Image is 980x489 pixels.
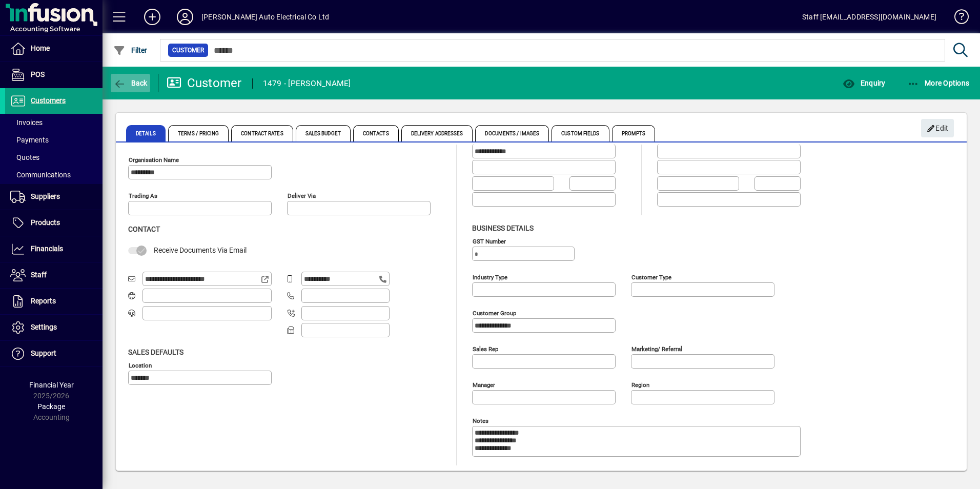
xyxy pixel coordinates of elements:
span: Quotes [10,153,39,161]
app-page-header-button: Back [103,74,159,92]
span: Terms / Pricing [168,125,229,141]
span: Sales defaults [128,348,183,356]
a: Settings [5,315,103,340]
a: Suppliers [5,184,103,210]
span: Edit [927,120,949,137]
button: Back [111,74,150,92]
span: Settings [31,323,57,331]
span: Receive Documents Via Email [154,246,247,254]
span: Sales Budget [296,125,351,141]
div: Staff [EMAIL_ADDRESS][DOMAIN_NAME] [802,9,936,25]
a: POS [5,62,103,88]
span: Financial Year [29,381,74,389]
span: Customers [31,96,66,105]
span: Enquiry [843,79,885,87]
mat-label: Trading as [129,192,157,199]
button: Profile [169,8,201,26]
button: Filter [111,41,150,59]
span: Suppliers [31,192,60,200]
span: Filter [113,46,148,54]
span: Contacts [353,125,399,141]
mat-label: GST Number [473,237,506,244]
mat-label: Manager [473,381,495,388]
span: Communications [10,171,71,179]
span: Custom Fields [552,125,609,141]
span: Home [31,44,50,52]
mat-label: Sales rep [473,345,498,352]
span: Customer [172,45,204,55]
a: Support [5,341,103,366]
button: More Options [905,74,972,92]
mat-label: Deliver via [288,192,316,199]
span: Details [126,125,166,141]
a: Communications [5,166,103,184]
a: Products [5,210,103,236]
span: More Options [907,79,970,87]
span: Payments [10,136,49,144]
button: Edit [921,119,954,137]
div: [PERSON_NAME] Auto Electrical Co Ltd [201,9,329,25]
mat-label: Customer type [631,273,671,280]
mat-label: Customer group [473,309,516,316]
span: Contact [128,225,160,233]
mat-label: Notes [473,417,488,424]
span: Products [31,218,60,227]
a: Knowledge Base [947,2,967,35]
a: Quotes [5,149,103,166]
a: Reports [5,289,103,314]
mat-label: Organisation name [129,156,179,164]
span: Business details [472,224,534,232]
span: POS [31,70,45,78]
div: 1479 - [PERSON_NAME] [263,75,351,92]
span: Prompts [612,125,656,141]
a: Invoices [5,114,103,131]
span: Reports [31,297,56,305]
span: Contract Rates [231,125,293,141]
a: Financials [5,236,103,262]
mat-label: Industry type [473,273,507,280]
span: Back [113,79,148,87]
span: Staff [31,271,47,279]
span: Invoices [10,118,43,127]
div: Customer [167,75,242,91]
button: Add [136,8,169,26]
button: Enquiry [840,74,888,92]
span: Delivery Addresses [401,125,473,141]
mat-label: Location [129,361,152,369]
a: Payments [5,131,103,149]
span: Documents / Images [475,125,549,141]
a: Staff [5,262,103,288]
mat-label: Marketing/ Referral [631,345,682,352]
span: Financials [31,244,63,253]
mat-label: Region [631,381,649,388]
span: Package [37,402,65,411]
a: Home [5,36,103,62]
span: Support [31,349,56,357]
